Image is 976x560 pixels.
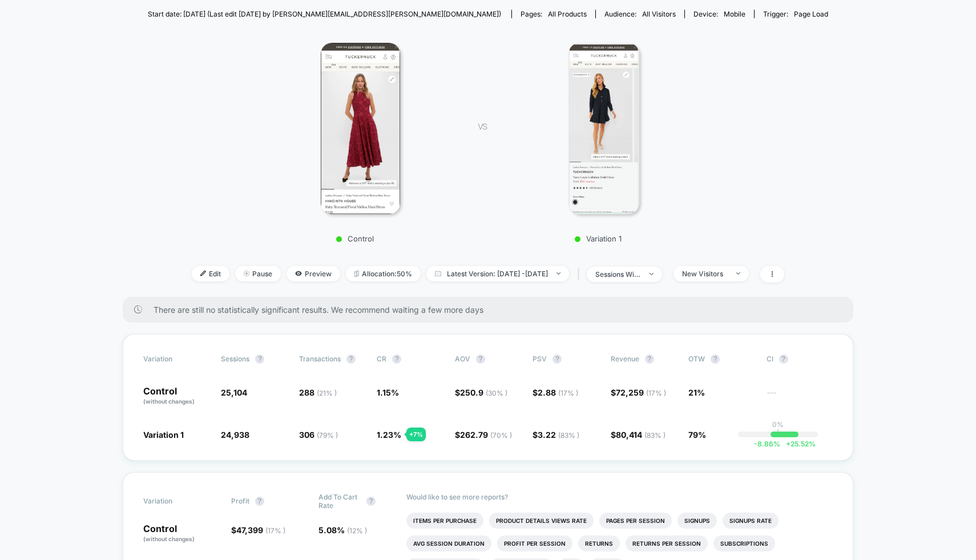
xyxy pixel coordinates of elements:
[255,234,455,243] p: Control
[317,389,337,397] span: ( 21 % )
[645,354,654,364] button: ?
[231,525,285,535] span: $
[377,430,401,440] span: 1.23 %
[406,493,833,501] p: Would like to see more reports?
[646,389,666,397] span: ( 17 % )
[786,440,791,448] span: +
[533,354,547,363] span: PSV
[435,271,441,276] img: calendar
[538,388,578,397] span: 2.88
[538,430,579,440] span: 3.22
[521,10,587,18] div: Pages:
[642,10,676,18] span: All Visitors
[684,10,754,18] span: Device:
[578,535,620,551] li: Returns
[611,388,666,397] span: $
[154,305,830,315] span: There are still no statistically significant results. We recommend waiting a few more days
[677,513,717,529] li: Signups
[299,354,341,363] span: Transactions
[354,271,359,277] img: rebalance
[616,388,666,397] span: 72,259
[772,420,784,429] p: 0%
[143,524,220,543] p: Control
[143,354,206,364] span: Variation
[460,388,507,397] span: 250.9
[377,354,386,363] span: CR
[406,513,483,529] li: Items Per Purchase
[255,497,264,506] button: ?
[682,269,728,278] div: New Visitors
[455,388,507,397] span: $
[724,10,745,18] span: mobile
[688,354,751,364] span: OTW
[460,430,512,440] span: 262.79
[548,10,587,18] span: all products
[377,388,399,397] span: 1.15 %
[406,428,426,441] div: + 7 %
[221,354,249,363] span: Sessions
[779,354,788,364] button: ?
[498,234,698,243] p: Variation 1
[317,431,338,440] span: ( 79 % )
[299,388,337,397] span: 288
[406,535,491,551] li: Avg Session Duration
[611,354,639,363] span: Revenue
[556,272,560,275] img: end
[200,271,206,276] img: edit
[235,266,281,281] span: Pause
[568,43,639,214] img: Variation 1 main
[767,354,829,364] span: CI
[455,354,470,363] span: AOV
[255,354,264,364] button: ?
[552,354,562,364] button: ?
[713,535,775,551] li: Subscriptions
[497,535,572,551] li: Profit Per Session
[143,535,195,542] span: (without changes)
[533,430,579,440] span: $
[763,10,828,18] div: Trigger:
[575,266,587,283] span: |
[318,493,361,510] span: Add To Cart Rate
[490,431,512,440] span: ( 70 % )
[143,398,195,405] span: (without changes)
[244,271,249,276] img: end
[688,388,705,397] span: 21%
[318,525,367,535] span: 5.08 %
[143,430,184,440] span: Variation 1
[777,429,779,437] p: |
[321,43,400,214] img: Control main
[265,526,285,535] span: ( 17 % )
[143,386,209,406] p: Control
[346,354,356,364] button: ?
[287,266,340,281] span: Preview
[478,122,487,131] span: VS
[143,493,206,510] span: Variation
[148,10,501,18] span: Start date: [DATE] (Last edit [DATE] by [PERSON_NAME][EMAIL_ADDRESS][PERSON_NAME][DOMAIN_NAME])
[489,513,594,529] li: Product Details Views Rate
[558,389,578,397] span: ( 17 % )
[604,10,676,18] div: Audience:
[595,270,641,279] div: sessions with impression
[347,526,367,535] span: ( 12 % )
[236,525,285,535] span: 47,399
[221,430,249,440] span: 24,938
[299,430,338,440] span: 306
[366,497,376,506] button: ?
[626,535,708,551] li: Returns Per Session
[736,272,740,275] img: end
[644,431,666,440] span: ( 83 % )
[455,430,512,440] span: $
[426,266,569,281] span: Latest Version: [DATE] - [DATE]
[599,513,672,529] li: Pages Per Session
[754,440,780,448] span: -8.86 %
[533,388,578,397] span: $
[392,354,401,364] button: ?
[711,354,720,364] button: ?
[767,389,833,406] span: ---
[346,266,421,281] span: Allocation: 50%
[650,273,654,275] img: end
[192,266,229,281] span: Edit
[476,354,485,364] button: ?
[794,10,828,18] span: Page Load
[558,431,579,440] span: ( 83 % )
